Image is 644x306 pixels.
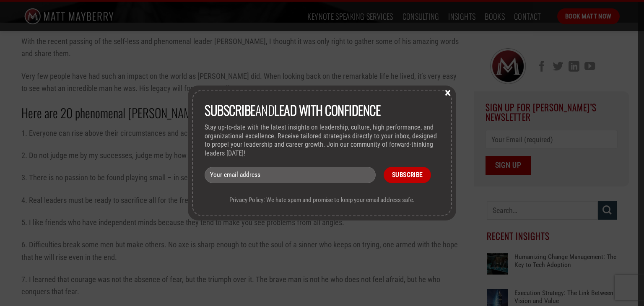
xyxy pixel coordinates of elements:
[274,100,380,119] strong: lead with Confidence
[441,88,454,96] button: Close
[205,123,439,158] p: Stay up-to-date with the latest insights on leadership, culture, high performance, and organizati...
[205,196,439,204] p: Privacy Policy: We hate spam and promise to keep your email address safe.
[384,167,431,183] input: Subscribe
[205,100,255,119] strong: Subscribe
[205,100,380,119] span: and
[205,167,376,183] input: Your email address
